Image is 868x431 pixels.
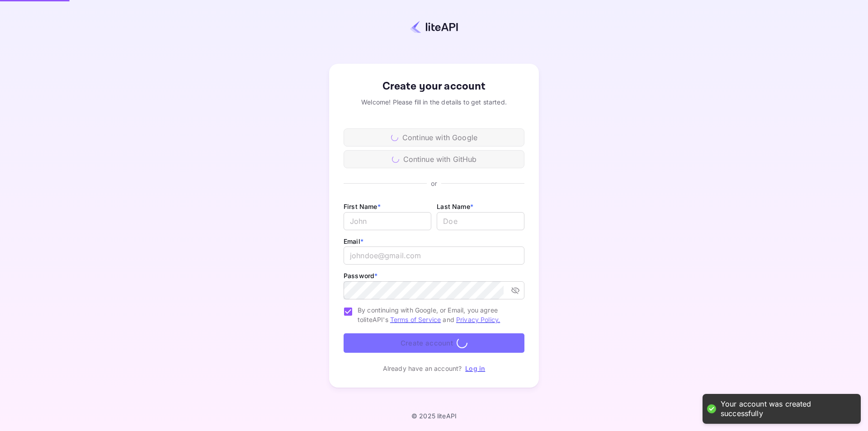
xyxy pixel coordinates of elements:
[358,305,517,324] span: By continuing with Google, or Email, you agree to liteAPI's and
[344,78,524,95] div: Create your account
[410,20,458,33] img: liteapi
[507,282,524,298] button: toggle password visibility
[344,246,524,265] input: johndoe@gmail.com
[721,399,852,418] div: Your account was created successfully
[344,128,524,147] div: Continue with Google
[344,237,363,245] label: Email
[344,203,381,210] label: First Name
[465,365,485,372] a: Log in
[344,212,431,230] input: John
[456,316,500,323] a: Privacy Policy.
[390,316,441,323] a: Terms of Service
[411,412,457,420] p: © 2025 liteAPI
[344,150,524,168] div: Continue with GitHub
[383,364,462,373] p: Already have an account?
[437,203,473,210] label: Last Name
[344,97,524,107] div: Welcome! Please fill in the details to get started.
[437,212,524,230] input: Doe
[344,272,377,279] label: Password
